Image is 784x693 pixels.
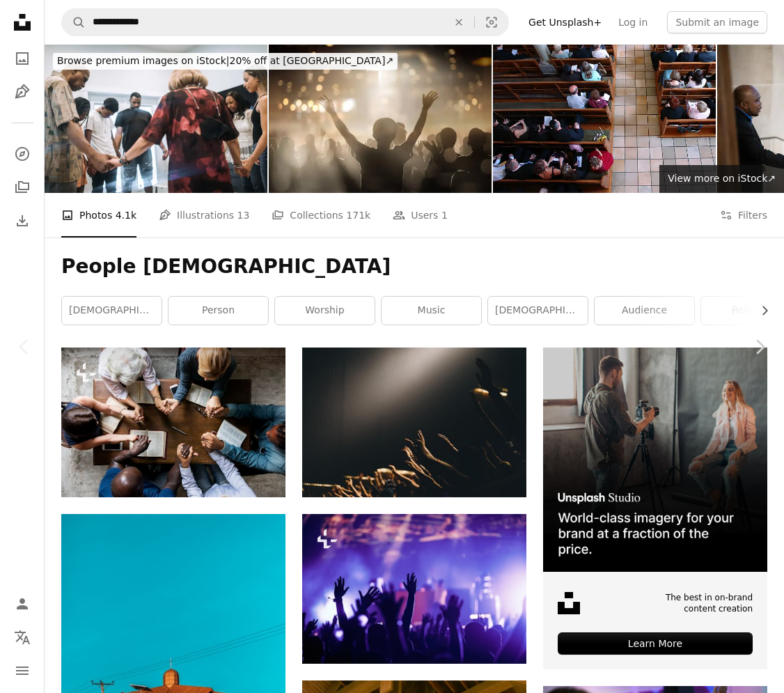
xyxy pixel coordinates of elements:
[45,45,267,193] img: Extended Family Reuniting Together For Prayer
[8,45,36,72] a: Photos
[62,9,86,36] button: Search Unsplash
[668,173,776,184] span: View more on iStock ↗
[61,254,767,279] h1: People [DEMOGRAPHIC_DATA]
[382,297,481,325] a: music
[302,416,526,428] a: group of people waving their hands
[8,78,36,106] a: Illustrations
[8,623,36,651] button: Language
[57,55,393,66] span: 20% off at [GEOGRAPHIC_DATA] ↗
[393,193,448,238] a: Users 1
[720,193,767,238] button: Filters
[475,9,508,36] button: Visual search
[159,193,249,238] a: Illustrations 13
[543,348,767,572] img: file-1715651741414-859baba4300dimage
[61,348,285,497] img: ***NOTE TO INSPECTOR: Please re-submit again.***
[61,8,509,36] form: Find visuals sitewide
[8,657,36,685] button: Menu
[302,582,526,595] a: Cheering crowd with hands in air enjoying at music festival
[610,11,656,33] a: Log in
[520,11,610,33] a: Get Unsplash+
[275,297,375,325] a: worship
[302,514,526,664] img: Cheering crowd with hands in air enjoying at music festival
[543,348,767,669] a: The best in on-brand content creationLearn More
[8,140,36,168] a: Explore
[441,208,448,223] span: 1
[61,416,285,428] a: ***NOTE TO INSPECTOR: Please re-submit again.***
[667,11,767,33] button: Submit an image
[237,208,250,223] span: 13
[302,348,526,497] img: group of people waving their hands
[45,45,406,78] a: Browse premium images on iStock|20% off at [GEOGRAPHIC_DATA]↗
[659,165,784,193] a: View more on iStock↗
[62,297,162,325] a: [DEMOGRAPHIC_DATA]
[558,632,753,655] div: Learn More
[558,592,580,614] img: file-1631678316303-ed18b8b5cb9cimage
[8,173,36,201] a: Collections
[444,9,474,36] button: Clear
[57,55,229,66] span: Browse premium images on iStock |
[8,207,36,235] a: Download History
[61,676,285,688] a: a group of people walking by a building
[488,297,588,325] a: [DEMOGRAPHIC_DATA]
[658,592,753,616] span: The best in on-brand content creation
[735,280,784,414] a: Next
[168,297,268,325] a: person
[595,297,694,325] a: audience
[272,193,370,238] a: Collections 171k
[346,208,370,223] span: 171k
[8,590,36,618] a: Log in / Sign up
[269,45,492,193] img: Christians raising their hands in praise and worship at a night music concert
[493,45,716,193] img: Congregation at church praying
